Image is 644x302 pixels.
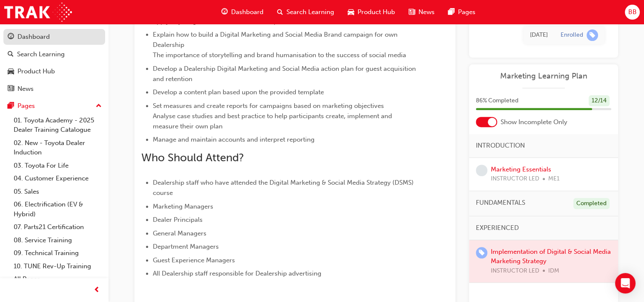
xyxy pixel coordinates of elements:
div: Pages [17,101,35,111]
a: Marketing Essentials [491,166,551,173]
div: News [17,84,34,94]
a: 02. New - Toyota Dealer Induction [10,136,105,159]
span: Who Should Attend? [141,151,244,164]
span: INTRODUCTION [476,141,525,151]
span: learningRecordVerb_NONE-icon [476,165,487,176]
span: Marketing Managers [153,203,213,210]
span: pages-icon [8,102,14,110]
a: Product Hub [3,64,105,79]
span: guage-icon [221,7,228,17]
span: General Managers [153,229,206,237]
a: 03. Toyota For Life [10,159,105,172]
a: car-iconProduct Hub [341,3,402,21]
span: news-icon [8,85,14,93]
span: Explain how to build a Digital Marketing and Social Media Brand campaign for own Dealership The i... [153,31,406,59]
span: Pages [458,7,475,17]
a: Dashboard [3,29,105,45]
button: DashboardSearch LearningProduct HubNews [3,27,105,98]
a: 06. Electrification (EV & Hybrid) [10,198,105,221]
a: news-iconNews [402,3,441,21]
a: All Pages [10,273,105,286]
a: 09. Technical Training [10,247,105,260]
span: Department Managers [153,243,219,250]
button: BB [625,5,640,20]
span: Search Learning [286,7,334,17]
div: Enrolled [561,31,583,39]
div: Search Learning [17,49,65,59]
span: learningRecordVerb_ENROLL-icon [587,29,598,41]
span: Develop a content plan based upon the provided template [153,88,324,96]
img: Trak [4,3,72,22]
span: News [418,7,435,17]
button: Pages [3,98,105,114]
span: FUNDAMENTALS [476,198,525,208]
span: INSTRUCTOR LED [491,174,539,184]
span: Guest Experience Managers [153,256,235,264]
a: Search Learning [3,46,105,62]
div: Completed [573,198,610,209]
a: pages-iconPages [441,3,482,21]
a: guage-iconDashboard [215,3,270,21]
div: Dashboard [17,32,50,42]
a: News [3,81,105,97]
span: Apply Toyota guidelines for social media platforms [153,17,302,25]
a: search-iconSearch Learning [270,3,341,21]
span: EXPERIENCED [476,223,519,233]
span: search-icon [277,7,283,17]
span: Develop a Dealership Digital Marketing and Social Media action plan for guest acquisition and ret... [153,65,418,83]
span: Dashboard [231,7,263,17]
span: All Dealership staff responsible for Dealership advertising [153,270,321,277]
a: 10. TUNE Rev-Up Training [10,260,105,273]
span: Dealership staff who have attended the Digital Marketing & Social Media Strategy (DSMS) course [153,179,415,197]
span: car-icon [8,68,14,75]
a: Marketing Learning Plan [476,71,611,81]
span: news-icon [409,7,415,17]
span: Set measures and create reports for campaigns based on marketing objectives Analyse case studies ... [153,102,394,130]
a: 04. Customer Experience [10,172,105,185]
span: Dealer Principals [153,216,203,224]
div: Wed Sep 24 2025 08:57:06 GMT+1000 (Australian Eastern Standard Time) [530,30,548,40]
span: Show Incomplete Only [501,117,567,127]
span: learningRecordVerb_ENROLL-icon [476,247,487,258]
span: search-icon [8,51,14,58]
a: 08. Service Training [10,234,105,247]
span: pages-icon [448,7,455,17]
span: car-icon [348,7,354,17]
span: 86 % Completed [476,96,518,106]
span: Manage and maintain accounts and interpret reporting [153,136,315,143]
span: up-icon [96,101,102,112]
div: Open Intercom Messenger [615,273,635,293]
span: prev-icon [94,285,100,296]
div: Product Hub [17,67,55,76]
span: guage-icon [8,33,14,41]
span: Product Hub [358,7,395,17]
span: ME1 [548,174,560,184]
a: 05. Sales [10,185,105,198]
a: 01. Toyota Academy - 2025 Dealer Training Catalogue [10,114,105,136]
a: 07. Parts21 Certification [10,221,105,234]
span: BB [628,7,636,17]
div: 12 / 14 [589,95,610,107]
